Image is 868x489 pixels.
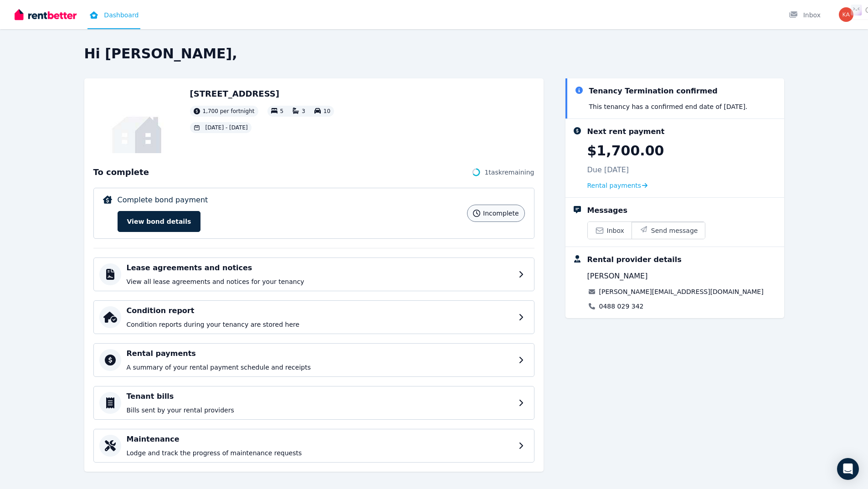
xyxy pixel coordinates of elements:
span: 1,700 per fortnight [203,108,255,115]
h2: Hi [PERSON_NAME], [84,46,784,62]
img: Complete bond payment [103,196,112,204]
span: To complete [93,166,149,179]
a: 0488 029 342 [599,302,644,311]
h4: Condition report [127,305,513,316]
span: 10 [324,108,330,114]
h4: Rental payments [127,348,513,359]
div: Next rent payment [587,126,665,137]
span: Rental payments [587,181,642,190]
span: Send message [651,226,698,235]
img: Kate Mackrell [839,7,853,22]
div: Inbox [789,10,821,20]
p: A summary of your rental payment schedule and receipts [127,363,513,372]
span: 5 [280,108,284,114]
button: Send message [632,222,705,239]
p: Lodge and track the progress of maintenance requests [127,448,513,458]
p: View all lease agreements and notices for your tenancy [127,277,513,286]
h4: Maintenance [127,434,513,445]
h4: Tenant bills [127,391,513,402]
p: $1,700.00 [587,143,664,159]
p: Complete bond payment [118,195,208,206]
p: Due [DATE] [587,165,629,175]
span: 3 [302,108,305,114]
span: [DATE] - [DATE] [205,124,248,131]
img: Property Url [93,88,181,153]
a: [PERSON_NAME][EMAIL_ADDRESS][DOMAIN_NAME] [599,287,764,296]
span: 1 task remaining [484,168,534,177]
button: View bond details [118,211,201,232]
p: Condition reports during your tenancy are stored here [127,320,513,329]
a: Inbox [588,222,632,239]
span: incomplete [483,209,519,218]
div: Tenancy Termination confirmed [589,86,718,97]
div: Open Intercom Messenger [837,458,859,480]
h4: Lease agreements and notices [127,263,513,273]
img: RentBetter [15,8,77,21]
div: Rental provider details [587,254,682,265]
div: Messages [587,205,627,216]
a: Rental payments [587,181,648,190]
span: [PERSON_NAME] [587,271,648,282]
span: Inbox [607,226,624,235]
p: This tenancy has a confirmed end date of [DATE] . [589,102,748,111]
p: Bills sent by your rental providers [127,406,513,415]
h2: [STREET_ADDRESS] [190,88,334,100]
